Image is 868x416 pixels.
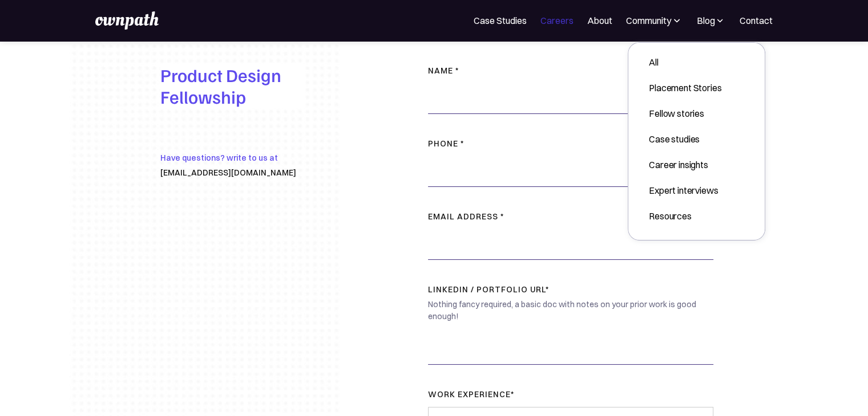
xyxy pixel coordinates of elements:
[428,137,713,150] label: Phone *
[474,14,527,27] a: Case Studies
[628,42,765,240] nav: Blog
[640,52,730,72] a: All
[428,388,713,401] label: work experience*
[640,103,730,124] a: Fellow stories
[640,78,730,98] a: Placement Stories
[696,14,726,27] div: Blog
[649,132,721,146] div: Case studies
[428,64,713,78] label: NAME *
[428,210,713,223] label: Email address *
[640,154,730,175] a: Career insights
[649,158,721,172] div: Career insights
[640,206,730,226] a: Resources
[160,64,305,108] h1: Product Design Fellowship
[626,14,671,27] div: Community
[626,14,683,27] div: Community
[649,55,721,69] div: All
[740,14,773,27] a: Contact
[540,14,574,27] a: Careers
[428,283,713,296] label: LinkedIn / Portfolio URL*
[649,209,721,223] div: Resources
[696,14,714,27] div: Blog
[649,107,721,120] div: Fellow stories
[649,183,721,197] div: Expert interviews
[649,81,721,95] div: Placement Stories
[160,151,296,165] div: Have questions? write to us at
[587,14,612,27] a: About
[640,180,730,201] a: Expert interviews
[428,299,713,331] div: Nothing fancy required, a basic doc with notes on your prior work is good enough!
[640,129,730,149] a: Case studies
[160,166,296,180] div: [EMAIL_ADDRESS][DOMAIN_NAME]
